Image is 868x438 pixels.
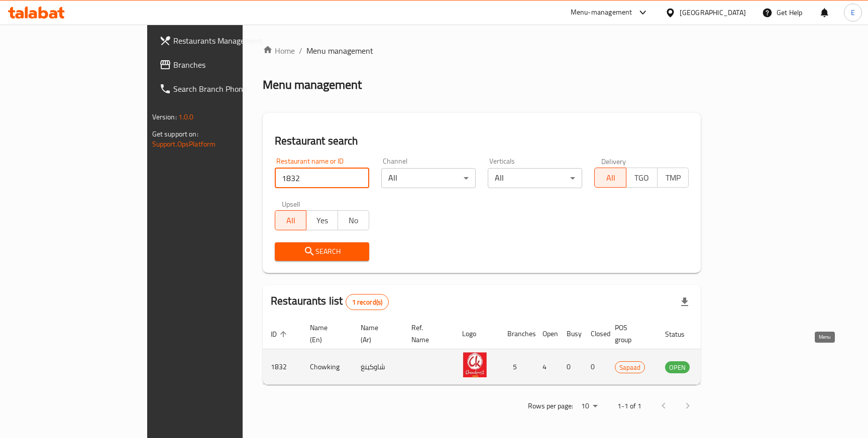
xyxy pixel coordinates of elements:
table: enhanced table [263,319,744,385]
h2: Menu management [263,77,362,93]
div: [GEOGRAPHIC_DATA] [680,7,746,18]
a: Branches [151,53,292,77]
span: Search Branch Phone [173,83,284,95]
a: Support.OpsPlatform [152,137,216,151]
span: Name (Ar) [361,322,391,346]
span: Branches [173,59,284,71]
div: Total records count [346,294,389,310]
li: / [299,45,302,57]
span: 1 record(s) [346,298,389,307]
th: Branches [499,319,534,349]
span: Ref. Name [411,322,442,346]
p: Rows per page: [528,400,573,412]
label: Upsell [282,200,300,207]
div: Menu-management [571,7,632,19]
td: 4 [534,349,559,385]
th: Closed [583,319,607,349]
button: All [275,210,306,230]
span: E [851,7,855,18]
span: Restaurants Management [173,35,284,47]
button: Yes [306,210,338,230]
label: Delivery [601,158,626,165]
div: Export file [673,290,697,314]
button: All [594,168,626,188]
a: Search Branch Phone [151,77,292,101]
th: Open [534,319,559,349]
span: Yes [310,213,334,228]
span: 1.0.0 [178,110,194,123]
td: 0 [583,349,607,385]
span: All [599,171,622,185]
th: Busy [559,319,583,349]
input: Search for restaurant name or ID.. [275,168,369,188]
td: Chowking [302,349,353,385]
div: All [381,168,476,188]
span: Get support on: [152,127,198,140]
button: Search [275,242,369,261]
span: OPEN [665,362,690,373]
div: All [488,168,582,188]
a: Restaurants Management [151,29,292,53]
button: TMP [657,168,689,188]
span: No [342,213,365,228]
span: Search [283,245,361,258]
span: POS group [615,322,645,346]
span: TMP [662,171,685,185]
span: All [279,213,302,228]
button: No [338,210,369,230]
span: Menu management [306,45,373,57]
span: TGO [630,171,654,185]
p: 1-1 of 1 [617,400,641,412]
div: Rows per page: [577,399,601,414]
h2: Restaurants list [271,294,389,310]
span: Name (En) [310,322,341,346]
span: Version: [152,110,177,123]
img: Chowking [462,352,487,377]
th: Logo [454,319,499,349]
span: Status [665,328,698,340]
span: Sapaad [615,362,644,373]
button: TGO [626,168,658,188]
td: 5 [499,349,534,385]
td: شاوكينغ [353,349,403,385]
span: ID [271,328,290,340]
td: 0 [559,349,583,385]
nav: breadcrumb [263,45,701,57]
h2: Restaurant search [275,133,689,149]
